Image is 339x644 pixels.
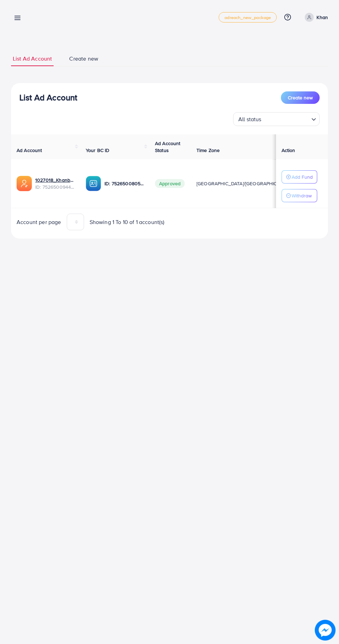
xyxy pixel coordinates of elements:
span: Action [282,147,295,154]
span: Create new [69,55,98,63]
a: Khan [302,13,328,22]
div: <span class='underline'>1027018_Khanbhia_1752400071646</span></br>7526500944935256080 [35,177,75,191]
span: List Ad Account [13,55,52,63]
span: All status [237,114,263,124]
p: Withdraw [292,191,312,200]
p: ID: 7526500805902909457 [104,179,144,188]
img: image [315,620,336,641]
p: Khan [317,13,328,21]
span: ID: 7526500944935256080 [35,184,75,190]
span: Showing 1 To 10 of 1 account(s) [90,218,165,226]
span: Account per page [17,218,61,226]
h3: List Ad Account [19,92,77,102]
span: adreach_new_package [225,15,271,20]
span: Time Zone [196,147,220,154]
p: Add Fund [292,173,313,181]
a: 1027018_Khanbhia_1752400071646 [35,177,75,184]
img: ic-ba-acc.ded83a64.svg [86,176,101,191]
button: Withdraw [282,189,317,202]
span: [GEOGRAPHIC_DATA]/[GEOGRAPHIC_DATA] [196,180,293,187]
img: ic-ads-acc.e4c84228.svg [17,176,32,191]
span: Ad Account [17,147,42,154]
button: Add Fund [282,170,317,184]
span: Approved [155,179,185,188]
button: Create new [281,91,320,104]
span: Create new [288,94,313,101]
a: adreach_new_package [219,12,277,23]
div: Search for option [233,112,320,126]
input: Search for option [264,113,309,124]
span: Ad Account Status [155,140,181,154]
span: Your BC ID [86,147,110,154]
